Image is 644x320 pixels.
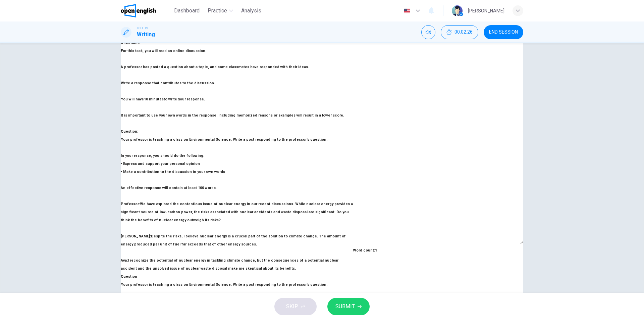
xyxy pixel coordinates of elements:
h6: In your response, you should do the following: • Express and support your personal opinion • Make... [121,152,353,176]
div: Mute [421,25,435,39]
button: 00:02:26 [441,25,478,39]
h6: We have explored the contentious issue of nuclear energy in our recent discussions. While nuclear... [121,200,353,224]
p: For this task, you will read an online discussion. A professor has posted a question about a topi... [121,47,353,120]
div: Hide [441,25,478,39]
span: TOEFL® [137,26,148,31]
h6: An effective response will contain at least 100 words. [121,184,353,192]
h6: Your professor is teaching a class on Environmental Science. Write a post responding to the profe... [121,136,353,144]
div: [PERSON_NAME] [468,7,504,15]
strong: 1 [375,248,377,253]
h6: Directions [121,39,353,128]
h1: Writing [137,31,155,39]
span: Analysis [241,7,261,15]
button: Practice [205,5,236,17]
h6: Question [121,273,353,281]
b: Ava: [121,258,128,263]
button: Analysis [238,5,264,17]
h6: Word count : [353,246,523,255]
span: END SESSION [489,30,518,35]
span: Dashboard [174,7,200,15]
img: OpenEnglish logo [121,4,156,17]
button: SUBMIT [327,298,370,315]
img: en [403,8,411,13]
b: Professor: [121,202,140,206]
button: Dashboard [171,5,202,17]
h6: Despite the risks, I believe nuclear energy is a crucial part of the solution to climate change. ... [121,232,353,248]
b: 10 minutes [144,97,164,101]
span: Practice [208,7,227,15]
span: SUBMIT [335,302,355,311]
img: Profile picture [452,5,463,16]
button: END SESSION [484,25,523,39]
a: OpenEnglish logo [121,4,171,17]
h6: I recognize the potential of nuclear energy in tackling climate change, but the consequences of a... [121,257,353,273]
h6: Question : [121,128,353,136]
h6: Your professor is teaching a class on Environmental Science. Write a post responding to the profe... [121,281,353,289]
span: 00:02:26 [454,30,473,35]
b: [PERSON_NAME]: [121,234,151,238]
